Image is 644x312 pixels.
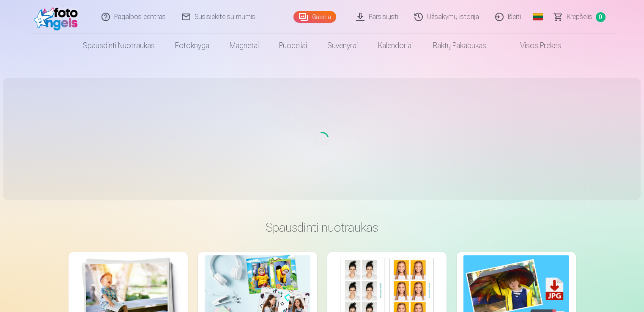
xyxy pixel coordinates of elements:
img: /fa2 [34,3,82,30]
span: Krepšelis [567,12,592,22]
a: Spausdinti nuotraukas [73,34,165,57]
h3: Spausdinti nuotraukas [75,220,569,235]
a: Puodeliai [269,34,317,57]
a: Raktų pakabukas [423,34,496,57]
span: 0 [596,12,606,22]
a: Fotoknyga [165,34,219,57]
a: Magnetai [219,34,269,57]
a: Kalendoriai [368,34,423,57]
a: Visos prekės [496,34,571,57]
a: Suvenyrai [317,34,368,57]
a: Galerija [293,11,336,23]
